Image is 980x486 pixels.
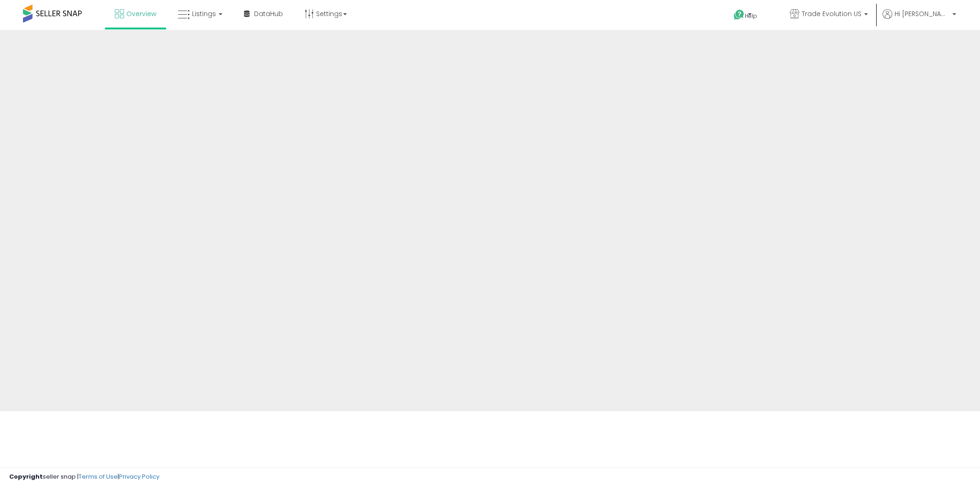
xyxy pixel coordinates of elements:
[745,12,757,20] span: Help
[802,9,861,18] span: Trade Evolution US
[254,9,283,18] span: DataHub
[895,9,950,18] span: Hi [PERSON_NAME]
[733,9,745,21] i: Get Help
[192,9,216,18] span: Listings
[883,9,956,30] a: Hi [PERSON_NAME]
[726,2,775,30] a: Help
[126,9,156,18] span: Overview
